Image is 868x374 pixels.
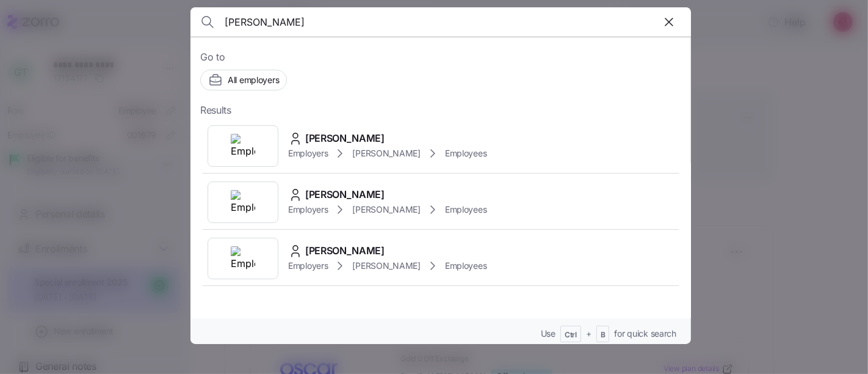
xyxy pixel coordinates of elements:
span: [PERSON_NAME] [305,243,385,258]
span: + [586,328,591,340]
span: Employees [445,260,486,272]
img: Employer logo [231,134,255,158]
span: Results [200,103,231,118]
span: Go to [200,50,681,65]
span: Ctrl [565,330,577,340]
span: Employers [288,260,328,272]
img: Employer logo [231,190,255,215]
span: Employees [445,204,486,216]
span: [PERSON_NAME] [352,260,420,272]
span: for quick search [614,328,676,340]
img: Employer logo [231,246,255,271]
span: Employers [288,147,328,159]
span: [PERSON_NAME] [352,147,420,159]
span: [PERSON_NAME] [305,187,385,202]
span: All employers [228,74,279,86]
span: Employers [288,204,328,216]
span: Use [541,328,555,340]
span: [PERSON_NAME] [305,131,385,146]
span: Employees [445,147,486,159]
span: [PERSON_NAME] [352,204,420,216]
span: B [601,330,606,340]
button: All employers [200,70,287,90]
